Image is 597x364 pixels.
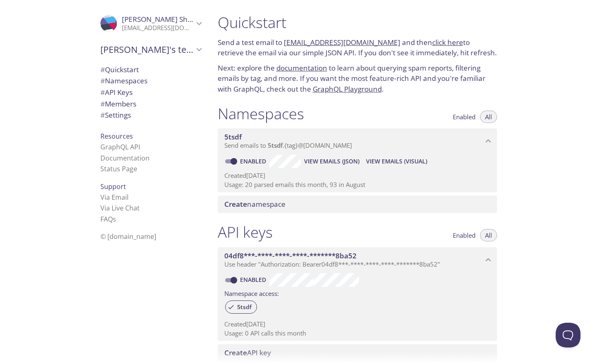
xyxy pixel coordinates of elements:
a: Via Email [100,193,128,202]
div: Members [94,98,208,110]
a: FAQ [100,215,116,224]
span: s [113,215,116,224]
h1: Quickstart [218,13,497,32]
p: Usage: 0 API calls this month [224,329,490,338]
span: # [100,99,105,109]
div: Abdelhamed's team [94,39,208,60]
span: # [100,76,105,85]
p: Created [DATE] [224,171,490,180]
p: Next: explore the to learn about querying spam reports, filtering emails by tag, and more. If you... [218,63,497,95]
div: Create namespace [218,196,497,213]
button: View Emails (Visual) [363,155,431,168]
button: All [480,229,497,241]
span: Resources [100,132,133,141]
span: # [100,110,105,120]
a: Documentation [100,154,150,163]
button: All [480,111,497,123]
button: Enabled [448,229,480,241]
span: Support [100,182,126,191]
div: 5tsdf [225,300,257,314]
a: Status Page [100,164,137,173]
span: Send emails to . {tag} @[DOMAIN_NAME] [224,141,352,149]
a: [EMAIL_ADDRESS][DOMAIN_NAME] [284,38,400,47]
div: Abdelhamed Shaheen [94,10,208,37]
span: 5tsdf [268,141,283,149]
span: namespace [224,199,285,209]
button: View Emails (JSON) [301,155,363,168]
span: [PERSON_NAME]'s team [100,44,194,55]
span: API Keys [100,87,133,97]
div: 5tsdf namespace [218,128,497,154]
div: Namespaces [94,75,208,87]
span: 5tsdf [232,303,257,311]
a: Enabled [239,157,269,165]
div: Create API Key [218,344,497,362]
span: # [100,87,105,97]
a: Via Live Chat [100,203,140,213]
span: 5tsdf [224,132,242,142]
a: documentation [276,63,327,73]
p: [EMAIL_ADDRESS][DOMAIN_NAME] [122,24,194,32]
span: View Emails (Visual) [366,156,427,166]
span: View Emails (JSON) [304,156,359,166]
span: # [100,65,105,74]
p: Created [DATE] [224,320,490,329]
iframe: Help Scout Beacon - Open [556,323,580,347]
span: Quickstart [100,65,139,74]
button: Enabled [448,111,480,123]
label: Namespace access: [224,287,279,299]
p: Send a test email to and then to retrieve the email via our simple JSON API. If you don't see it ... [218,37,497,58]
div: Quickstart [94,64,208,76]
a: Enabled [239,276,269,284]
span: © [DOMAIN_NAME] [100,232,156,241]
span: [PERSON_NAME] Shaheen [122,14,209,24]
span: Namespaces [100,76,147,85]
span: Settings [100,110,131,120]
div: API Keys [94,87,208,98]
p: Usage: 20 parsed emails this month, 93 in August [224,180,490,189]
h1: Namespaces [218,104,304,123]
a: click here [432,38,463,47]
span: Create [224,199,247,209]
span: Members [100,99,136,109]
a: GraphQL API [100,142,140,151]
a: GraphQL Playground [313,84,382,94]
h1: API keys [218,223,273,241]
div: Team Settings [94,109,208,121]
